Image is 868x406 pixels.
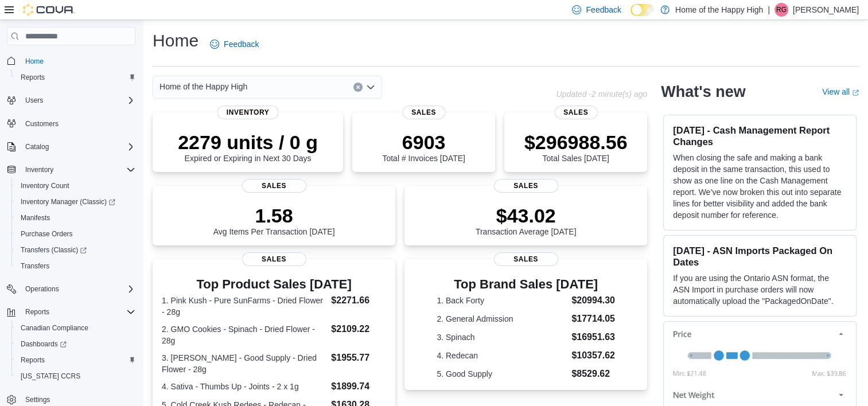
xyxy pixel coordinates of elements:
[16,195,135,209] span: Inventory Manager (Classic)
[25,395,50,404] span: Settings
[21,93,135,107] span: Users
[16,179,74,193] a: Inventory Count
[21,181,69,190] span: Inventory Count
[25,96,43,105] span: Users
[524,131,628,163] div: Total Sales [DATE]
[524,131,628,154] p: $296988.56
[16,369,135,383] span: Washington CCRS
[554,106,597,119] span: Sales
[11,69,140,85] button: Reports
[25,165,53,174] span: Inventory
[16,353,49,367] a: Reports
[16,211,55,225] a: Manifests
[21,261,49,271] span: Transfers
[16,321,93,335] a: Canadian Compliance
[331,294,386,307] dd: $2271.66
[16,259,135,273] span: Transfers
[162,295,326,318] dt: 1. Pink Kush - Pure SunFarms - Dried Flower - 28g
[23,4,75,15] img: Cova
[21,197,115,206] span: Inventory Manager (Classic)
[16,211,135,225] span: Manifests
[21,372,80,381] span: [US_STATE] CCRS
[16,337,135,351] span: Dashboards
[556,89,647,99] p: Updated -2 minute(s) ago
[16,243,91,257] a: Transfers (Classic)
[437,295,567,306] dt: 1. Back Forty
[213,204,335,227] p: 1.58
[11,368,140,384] button: [US_STATE] CCRS
[571,312,615,326] dd: $17714.05
[21,93,48,107] button: Users
[224,38,259,50] span: Feedback
[774,3,788,17] div: Ryan Gibbons
[21,163,135,177] span: Inventory
[16,243,135,257] span: Transfers (Classic)
[793,3,859,17] p: [PERSON_NAME]
[162,381,326,392] dt: 4. Sativa - Thumbs Up - Joints - 2 x 1g
[21,282,64,296] button: Operations
[673,272,847,307] p: If you are using the Ontario ASN format, the ASN Import in purchase orders will now automatically...
[402,106,445,119] span: Sales
[2,52,140,69] button: Home
[494,252,558,266] span: Sales
[768,3,770,17] p: |
[21,229,73,239] span: Purchase Orders
[16,227,135,241] span: Purchase Orders
[217,106,279,119] span: Inventory
[673,124,847,147] h3: [DATE] - Cash Management Report Changes
[21,53,135,68] span: Home
[2,281,140,297] button: Operations
[2,304,140,320] button: Reports
[16,321,135,335] span: Canadian Compliance
[21,245,87,255] span: Transfers (Classic)
[586,4,621,15] span: Feedback
[21,323,88,333] span: Canadian Compliance
[382,131,465,154] p: 6903
[21,356,45,365] span: Reports
[2,162,140,178] button: Inventory
[2,139,140,155] button: Catalog
[21,163,58,177] button: Inventory
[353,83,363,92] button: Clear input
[11,320,140,336] button: Canadian Compliance
[11,210,140,226] button: Manifests
[21,305,54,319] button: Reports
[162,323,326,346] dt: 2. GMO Cookies - Spinach - Dried Flower - 28g
[205,33,263,56] a: Feedback
[25,307,49,317] span: Reports
[11,352,140,368] button: Reports
[242,252,306,266] span: Sales
[213,204,335,236] div: Avg Items Per Transaction [DATE]
[673,152,847,221] p: When closing the safe and making a bank deposit in the same transaction, this used to show as one...
[16,227,77,241] a: Purchase Orders
[437,368,567,380] dt: 5. Good Supply
[11,226,140,242] button: Purchase Orders
[822,87,859,96] a: View allExternal link
[331,322,386,336] dd: $2109.22
[331,351,386,365] dd: $1955.77
[11,178,140,194] button: Inventory Count
[16,179,135,193] span: Inventory Count
[476,204,577,236] div: Transaction Average [DATE]
[2,115,140,132] button: Customers
[159,80,247,93] span: Home of the Happy High
[437,350,567,361] dt: 4. Redecan
[21,73,45,82] span: Reports
[21,213,50,222] span: Manifests
[476,204,577,227] p: $43.02
[366,83,375,92] button: Open list of options
[437,278,615,291] h3: Top Brand Sales [DATE]
[571,367,615,381] dd: $8529.62
[16,259,54,273] a: Transfers
[673,245,847,268] h3: [DATE] - ASN Imports Packaged On Dates
[16,71,49,84] a: Reports
[178,131,318,163] div: Expired or Expiring in Next 30 Days
[571,294,615,307] dd: $20994.30
[11,242,140,258] a: Transfers (Classic)
[25,119,59,128] span: Customers
[661,83,745,101] h2: What's new
[675,3,763,17] p: Home of the Happy High
[21,305,135,319] span: Reports
[16,369,85,383] a: [US_STATE] CCRS
[494,179,558,193] span: Sales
